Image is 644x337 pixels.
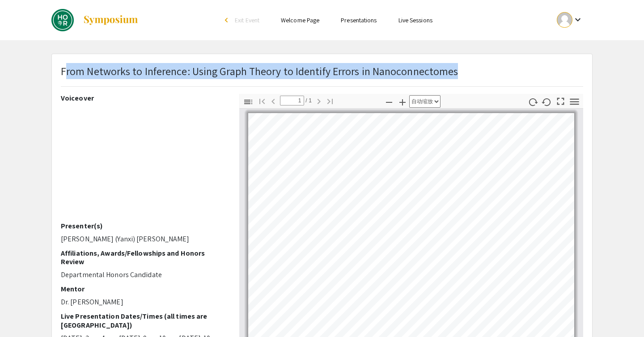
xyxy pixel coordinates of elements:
button: 切换到演示模式 [553,94,568,107]
button: 工具 [567,95,582,108]
button: 顺时针旋转 [525,95,541,108]
h2: Presenter(s) [61,222,226,230]
span: / 1 [304,96,312,105]
a: Live Sessions [398,16,432,24]
h2: Affiliations, Awards/Fellowships and Honors Review [61,249,226,266]
h2: Live Presentation Dates/Times (all times are [GEOGRAPHIC_DATA]) [61,312,226,329]
a: Presentations [341,16,377,24]
p: Departmental Honors Candidate [61,270,226,280]
a: Welcome Page [281,16,319,24]
h2: Voiceover [61,94,226,102]
button: 下一页 [311,94,326,107]
button: 放大 [395,95,410,108]
button: 切换侧栏 [241,95,256,108]
iframe: Chat [7,297,38,330]
p: Dr. [PERSON_NAME] [61,297,226,308]
img: DREAMS: Spring 2024 [51,9,74,31]
span: From Networks to Inference: Using Graph Theory to Identify Errors in Nanoconnectomes [61,64,458,78]
button: 转到第一页 [254,94,270,107]
button: Expand account dropdown [547,10,593,30]
img: Symposium by ForagerOne [83,15,139,25]
button: 转到最后一页 [322,94,338,107]
mat-icon: Expand account dropdown [572,14,583,25]
h2: Mentor [61,285,226,293]
button: 逆时针旋转 [539,95,555,108]
button: 缩小 [381,95,397,108]
span: Exit Event [235,16,259,24]
button: 上一页 [266,94,281,107]
select: 缩放 [409,95,441,108]
p: [PERSON_NAME] (Yanxi) [PERSON_NAME] [61,234,226,244]
iframe: connectomics DREAMS self-reflection video [61,106,226,222]
div: arrow_back_ios [225,17,230,23]
a: DREAMS: Spring 2024 [51,9,139,31]
input: 页面 [280,96,304,105]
